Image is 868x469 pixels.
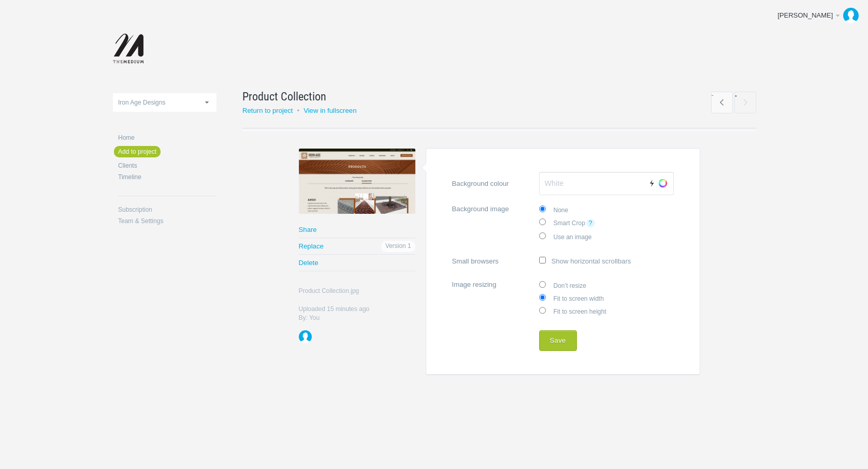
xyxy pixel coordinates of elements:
[452,203,527,217] span: Background image
[734,92,756,113] span: →
[539,304,674,317] label: Fit to screen height
[539,216,674,230] label: Smart Crop
[118,99,165,106] span: Iron Age Designs
[843,8,859,23] img: b09a0dd3583d81e2af5e31b265721212
[299,287,405,296] span: Product Collection.jpg
[242,88,730,105] a: Product Collection
[539,307,546,314] input: Fit to screen height
[539,257,546,263] input: Small browsersShow horizontal scrollbars
[452,257,539,265] span: Small browsers
[113,34,146,65] img: themediumnet-logo_20140702131735.png
[299,330,312,343] img: b09a0dd3583d81e2af5e31b265721212
[539,203,674,216] label: None
[299,222,415,238] a: Share
[711,92,733,113] a: ←
[452,172,527,192] span: Background colour
[539,330,577,351] button: Save
[299,238,415,254] a: Replace
[645,175,656,191] a: Auto
[118,218,216,224] a: Team & Settings
[539,230,674,243] label: Use an image
[539,281,546,288] input: Don’t resize
[539,218,546,225] input: Smart Crop?
[303,107,356,114] a: View in fullscreen
[242,88,326,105] span: Product Collection
[381,241,415,252] span: Version 1
[114,146,161,157] a: Add to project
[777,10,834,21] div: [PERSON_NAME]
[299,305,370,321] span: Uploaded 15 minutes ago By: You
[452,279,527,293] span: Image resizing
[539,279,674,291] label: Don’t resize
[539,232,546,239] input: Use an image
[539,294,546,301] input: Fit to screen width
[118,174,216,180] a: Timeline
[539,206,546,212] input: None
[297,107,300,114] small: •
[770,5,863,26] a: [PERSON_NAME]
[452,251,674,271] label: Show horizontal scrollbars
[539,172,674,196] input: Background colourAutoChoose
[118,135,216,141] a: Home
[586,219,595,227] a: ?
[118,163,216,169] a: Clients
[242,107,293,114] a: Return to project
[655,175,671,191] a: Choose
[539,291,674,304] label: Fit to screen width
[299,330,312,343] a: View all by you
[299,255,415,271] a: Delete
[118,207,216,213] a: Subscription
